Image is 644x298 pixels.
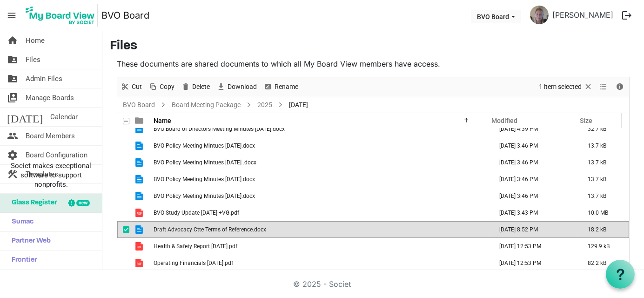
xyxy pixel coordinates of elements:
td: 129.9 kB is template cell column header Size [578,238,629,255]
td: BVO Study Update 2025-05-06 +VG.pdf is template cell column header Name [151,204,490,221]
td: June 03, 2025 3:43 PM column header Modified [490,204,578,221]
button: Delete [179,81,211,93]
span: Manage Boards [26,88,74,107]
td: BVO Policy Meeting Minutes April 2025.docx is template cell column header Name [151,171,490,188]
span: Operating Financials [DATE].pdf [154,260,233,266]
span: Board Members [26,127,75,145]
div: Cut [117,77,145,97]
button: Cut [119,81,143,93]
div: Clear selection [536,77,596,97]
p: These documents are shared documents to which all My Board View members have access. [117,58,630,69]
td: is template cell column header type [129,188,151,204]
td: Health & Safety Report April 25.pdf is template cell column header Name [151,238,490,255]
td: 13.7 kB is template cell column header Size [578,154,629,171]
div: Rename [260,77,302,97]
span: Calendar [50,108,78,126]
img: UTfCzewT5rXU4fD18_RCmd8NiOoEVvluYSMOXPyd4SwdCOh8sCAkHe7StodDouQN8cB_eyn1cfkqWhFEANIUxA_thumb.png [530,6,549,24]
td: 18.2 kB is template cell column header Size [578,221,629,238]
span: people [7,127,18,145]
td: 10.0 MB is template cell column header Size [578,204,629,221]
span: Board Configuration [26,146,87,164]
a: BVO Board [121,99,157,111]
span: BVO Policy Meeting Minutes [DATE].docx [154,193,255,199]
td: is template cell column header type [129,204,151,221]
span: BVO Board of Directors Meeting Minutes [DATE].docx [154,126,285,132]
span: Files [26,50,40,69]
td: is template cell column header type [129,255,151,271]
td: May 26, 2025 3:46 PM column header Modified [490,137,578,154]
a: Board Meeting Package [170,99,242,111]
span: Modified [491,117,517,124]
span: BVO Policy Meeting Mintues [DATE] .docx [154,159,256,166]
td: BVO Policy Meeting Mintues February 2025.docx is template cell column header Name [151,137,490,154]
div: Download [213,77,260,97]
span: 1 item selected [538,81,583,93]
button: Selection [537,81,595,93]
td: Operating Financials April 25.pdf is template cell column header Name [151,255,490,271]
span: [DATE] [287,99,310,111]
button: Download [215,81,258,93]
td: May 23, 2025 12:53 PM column header Modified [490,238,578,255]
span: home [7,31,18,50]
td: checkbox [117,121,129,137]
td: Draft Advocacy Ctte Terms of Reference.docx is template cell column header Name [151,221,490,238]
span: Partner Web [7,232,51,251]
span: Health & Safety Report [DATE].pdf [154,243,237,250]
td: checkbox [117,137,129,154]
span: Frontier [7,251,37,270]
td: is template cell column header type [129,137,151,154]
td: BVO Board of Directors Meeting Minutes April 24th, 2025.docx is template cell column header Name [151,121,490,137]
span: Sumac [7,213,34,231]
td: May 26, 2025 3:46 PM column header Modified [490,154,578,171]
td: 82.2 kB is template cell column header Size [578,255,629,271]
td: is template cell column header type [129,121,151,137]
td: checkbox [117,188,129,204]
button: Details [614,81,626,93]
td: May 26, 2025 3:46 PM column header Modified [490,171,578,188]
span: Draft Advocacy Ctte Terms of Reference.docx [154,226,266,233]
span: BVO Policy Meeting Mintues [DATE].docx [154,142,255,149]
img: My Board View Logo [23,4,98,27]
span: Societ makes exceptional software to support nonprofits. [4,161,98,189]
td: 13.7 kB is template cell column header Size [578,137,629,154]
td: 13.7 kB is template cell column header Size [578,171,629,188]
div: View [596,77,612,97]
span: Size [580,117,592,124]
a: My Board View Logo [23,4,101,27]
span: switch_account [7,88,18,107]
button: BVO Board dropdownbutton [471,10,521,23]
td: checkbox [117,238,129,255]
button: View dropdownbutton [598,81,609,93]
div: Details [612,77,628,97]
span: BVO Study Update [DATE] +VG.pdf [154,210,239,216]
td: checkbox [117,255,129,271]
td: BVO Policy Meeting Minutes Jan. 13 2025.docx is template cell column header Name [151,188,490,204]
td: checkbox [117,221,129,238]
span: Cut [131,81,143,93]
td: 32.7 kB is template cell column header Size [578,121,629,137]
td: May 26, 2025 3:46 PM column header Modified [490,188,578,204]
span: Delete [191,81,211,93]
span: Admin Files [26,69,62,88]
button: Copy [147,81,176,93]
div: Delete [178,77,213,97]
a: BVO Board [101,6,149,25]
td: 13.7 kB is template cell column header Size [578,188,629,204]
td: is template cell column header type [129,171,151,188]
span: BVO Policy Meeting Minutes [DATE].docx [154,176,255,183]
td: checkbox [117,154,129,171]
span: Name [154,117,171,124]
a: [PERSON_NAME] [549,6,617,24]
td: is template cell column header type [129,154,151,171]
td: is template cell column header type [129,221,151,238]
span: Home [26,31,45,50]
td: May 26, 2025 4:39 PM column header Modified [490,121,578,137]
span: Rename [274,81,299,93]
td: BVO Policy Meeting Mintues March 2025 .docx is template cell column header Name [151,154,490,171]
span: menu [3,7,20,24]
span: Copy [159,81,175,93]
button: Rename [262,81,300,93]
h3: Files [110,39,637,54]
a: 2025 [255,99,274,111]
button: logout [617,6,637,25]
